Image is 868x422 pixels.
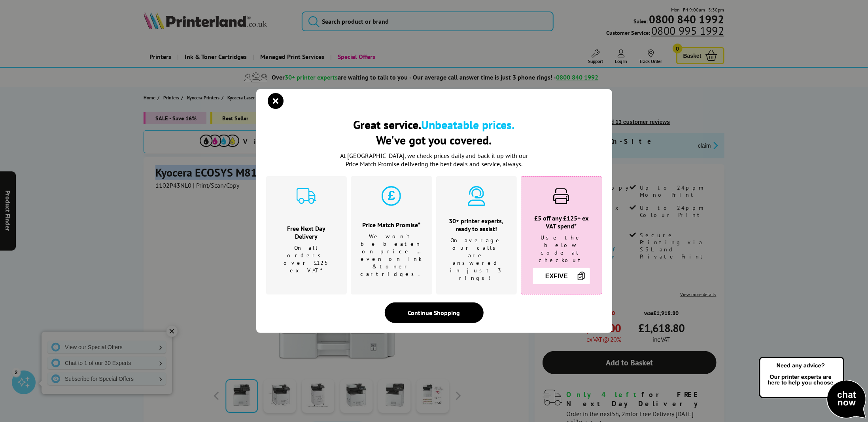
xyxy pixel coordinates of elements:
[446,217,507,233] h3: 30+ printer experts, ready to assist!
[385,302,484,323] div: Continue Shopping
[382,186,401,206] img: price-promise-cyan.svg
[422,117,515,132] b: Unbeatable prices.
[531,234,592,264] p: Use the below code at checkout
[276,244,337,274] p: On all orders over £125 ex VAT*
[757,355,868,420] img: Open Live Chat window
[361,221,422,229] h3: Price Match Promise*
[531,214,592,230] h3: £5 off any £125+ ex VAT spend*
[335,152,533,168] p: At [GEOGRAPHIC_DATA], we check prices daily and back it up with our Price Match Promise deliverin...
[266,117,602,148] h2: Great service. We've got you covered.
[276,224,337,240] h3: Free Next Day Delivery
[297,186,316,206] img: delivery-cyan.svg
[446,237,507,282] p: On average our calls are answered in just 3 rings!
[270,95,282,107] button: close modal
[361,233,422,278] p: We won't be beaten on price …even on ink & toner cartridges.
[577,271,586,281] img: Copy Icon
[467,186,486,206] img: expert-cyan.svg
